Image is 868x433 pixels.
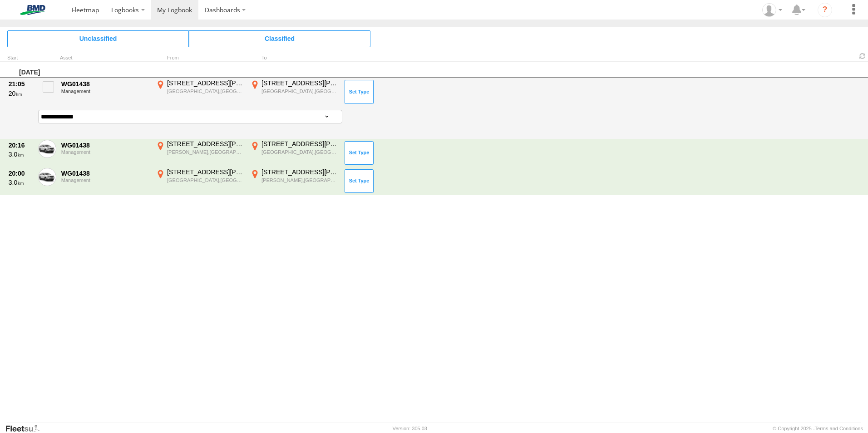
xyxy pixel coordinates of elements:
[61,80,149,88] div: WG01438
[249,168,340,194] label: Click to View Event Location
[815,426,863,431] a: Terms and Conditions
[261,88,338,94] div: [GEOGRAPHIC_DATA],[GEOGRAPHIC_DATA]
[167,177,244,183] div: [GEOGRAPHIC_DATA],[GEOGRAPHIC_DATA]
[345,141,374,165] button: Click to Set
[9,89,33,98] div: 20
[261,168,338,176] div: [STREET_ADDRESS][PERSON_NAME]
[167,88,244,94] div: [GEOGRAPHIC_DATA],[GEOGRAPHIC_DATA]
[261,177,338,183] div: [PERSON_NAME],[GEOGRAPHIC_DATA]
[261,149,338,155] div: [GEOGRAPHIC_DATA],[GEOGRAPHIC_DATA]
[167,168,244,176] div: [STREET_ADDRESS][PERSON_NAME]
[167,149,244,155] div: [PERSON_NAME],[GEOGRAPHIC_DATA]
[154,168,245,194] label: Click to View Event Location
[393,426,427,431] div: Version: 305.03
[249,79,340,105] label: Click to View Event Location
[345,80,374,103] button: Click to Set
[61,169,149,177] div: WG01438
[818,3,832,17] i: ?
[773,426,863,431] div: © Copyright 2025 -
[345,169,374,193] button: Click to Set
[154,140,245,166] label: Click to View Event Location
[9,178,33,187] div: 3.0
[7,56,35,60] div: Click to Sort
[249,140,340,166] label: Click to View Event Location
[61,149,149,155] div: Management
[9,150,33,158] div: 3.0
[61,89,149,94] div: Management
[9,169,33,177] div: 20:00
[61,177,149,183] div: Management
[9,80,33,88] div: 21:05
[857,52,868,60] span: Refresh
[61,141,149,149] div: WG01438
[261,79,338,87] div: [STREET_ADDRESS][PERSON_NAME]
[9,5,56,15] img: bmd-logo.svg
[261,140,338,148] div: [STREET_ADDRESS][PERSON_NAME]
[60,56,151,60] div: Asset
[249,56,340,60] div: To
[154,79,245,105] label: Click to View Event Location
[759,3,785,17] div: Tony Tanna
[154,56,245,60] div: From
[7,30,189,47] span: Click to view Unclassified Trips
[167,79,244,87] div: [STREET_ADDRESS][PERSON_NAME]
[9,141,33,149] div: 20:16
[167,140,244,148] div: [STREET_ADDRESS][PERSON_NAME]
[5,424,47,433] a: Visit our Website
[189,30,370,47] span: Click to view Classified Trips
